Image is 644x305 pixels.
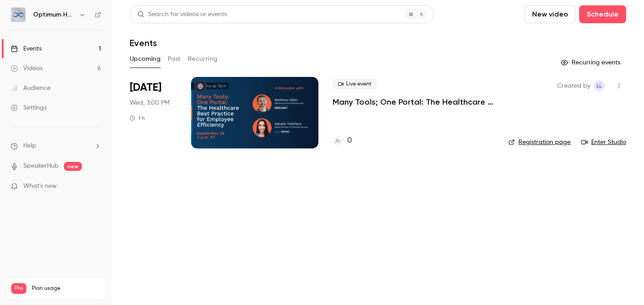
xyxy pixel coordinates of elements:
iframe: Noticeable Trigger [90,182,101,191]
span: Help [23,141,36,151]
span: Wed, 3:00 PM [130,98,169,107]
span: Lindsay Laidlaw [594,80,605,91]
img: Optimum Healthcare IT [11,8,25,22]
button: Upcoming [130,52,161,66]
div: Settings [11,103,47,112]
span: Created by [557,80,590,91]
a: SpeakerHub [23,161,59,171]
div: Search for videos or events [137,10,227,19]
span: Plan usage [32,285,101,292]
div: Audience [11,84,51,93]
span: LL [597,80,602,91]
button: Recurring [188,52,218,66]
a: Many Tools; One Portal: The Healthcare Best Practice for Employee Efficiency [333,97,494,107]
div: Events [11,44,42,53]
div: 1 h [130,114,145,122]
h4: 0 [347,135,352,147]
button: Recurring events [557,55,626,70]
span: Pro [11,283,26,294]
h1: Events [130,38,157,48]
div: Videos [11,64,42,73]
button: Past [168,52,181,66]
a: Registration page [508,138,571,147]
span: [DATE] [130,80,161,95]
span: What's new [23,182,57,191]
a: Enter Studio [581,138,626,147]
li: help-dropdown-opener [11,141,101,151]
span: new [64,162,82,171]
button: Schedule [579,5,626,23]
a: 0 [333,135,352,147]
button: New video [525,5,576,23]
div: Sep 24 Wed, 3:00 PM (America/Halifax) [130,77,177,148]
h6: Optimum Healthcare IT [33,10,75,19]
span: Live event [333,79,377,89]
